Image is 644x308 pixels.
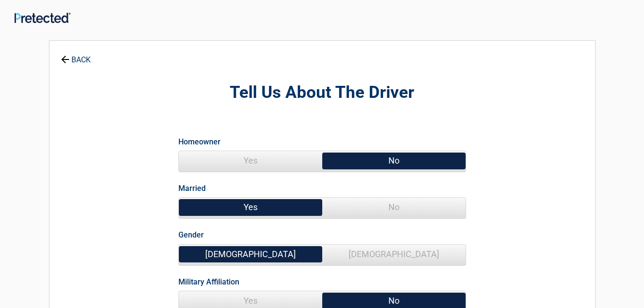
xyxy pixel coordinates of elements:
label: Homeowner [178,135,221,148]
label: Military Affiliation [178,275,239,288]
label: Married [178,182,206,195]
label: Gender [178,228,204,241]
span: Yes [179,198,322,217]
img: Main Logo [14,12,70,23]
span: [DEMOGRAPHIC_DATA] [179,245,322,264]
a: BACK [59,47,93,64]
span: No [322,198,466,217]
h2: Tell Us About The Driver [102,82,542,104]
span: [DEMOGRAPHIC_DATA] [322,245,466,264]
span: No [322,151,466,170]
span: Yes [179,151,322,170]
